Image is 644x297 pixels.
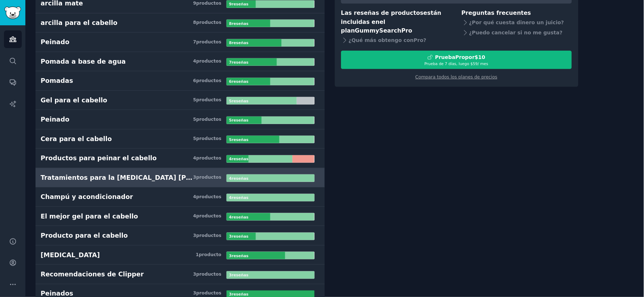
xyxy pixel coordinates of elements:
font: 1 [196,252,199,257]
a: El mejor gel para el cabello4productos​4reseñas​ [36,207,325,226]
font: 6 [229,79,232,84]
font: 7 [229,60,232,64]
font: , luego $ [456,61,473,66]
font: 3 [193,175,196,180]
a: Gel para el cabello5productos​5reseñas​ [36,91,325,110]
font: Peinado [41,38,70,46]
font: reseñas [232,157,248,161]
font: 4 [229,195,232,200]
font: productos [196,175,221,180]
a: Producto para el cabello3productos​3reseñas​ [36,226,325,246]
font: 9 [229,2,232,6]
font: productos [196,97,221,102]
font: 5 [193,117,196,122]
font: Peinado [41,116,70,123]
font: productos [196,78,221,83]
a: arcilla para el cabello8productos​8reseñas​ [36,13,325,33]
font: ¿Puedo cancelar si no me gusta? [469,30,563,35]
font: Preguntas frecuentes [462,9,531,16]
font: 4 [193,59,196,64]
font: 9 [193,1,196,6]
font: ¿Qué más obtengo con [349,37,414,43]
font: 4 [193,213,196,218]
font: productos [196,213,221,218]
font: Pro [456,54,465,60]
font: Producto para el cabello [41,232,128,239]
a: Peinado5productos​5reseñas​ [36,110,325,130]
font: reseñas [232,273,248,277]
font: 3 [193,233,196,238]
font: reseñas [232,60,248,64]
font: reseñas [232,195,248,200]
font: productos [196,39,221,44]
font: 3 [193,272,196,277]
font: reseñas [232,118,248,122]
font: [MEDICAL_DATA] [41,251,100,259]
font: por [465,54,475,60]
font: reseñas [232,21,248,26]
font: productos [196,156,221,161]
a: [MEDICAL_DATA]1producto3reseñas​ [36,246,325,265]
font: Cera para el cabello [41,135,112,143]
font: reseñas [232,137,248,142]
font: arcilla para el cabello [41,19,117,26]
font: 8 [193,20,196,25]
button: PruebaPropor$10Prueba de 7 días, luego $59/ mes [341,51,572,69]
font: 4 [193,156,196,161]
font: Champú y acondicionador [41,193,133,200]
font: 3 [229,292,232,297]
a: Tratamientos para la [MEDICAL_DATA] [PERSON_NAME]3productos​4reseñas​ [36,168,325,188]
font: reseñas [232,234,248,238]
font: ¿Por qué cuesta dinero un juicio? [469,20,564,25]
font: 3 [229,273,232,277]
font: están incluidas en [341,9,441,25]
font: Pro [414,37,424,43]
font: productos [196,194,221,199]
font: reseñas [232,215,248,219]
font: 4 [229,215,232,219]
font: producto [199,252,221,257]
font: ? [424,37,427,43]
font: 4 [193,194,196,199]
font: 8 [229,21,232,26]
font: reseñas [232,41,248,45]
font: productos [196,20,221,25]
font: productos [196,117,221,122]
font: reseñas [232,2,248,6]
font: reseñas [232,99,248,103]
font: 5 [229,99,232,103]
a: Compara todos los planes de precios [415,75,497,80]
a: Recomendaciones de Clipper3productos​3reseñas​ [36,265,325,284]
img: Logotipo de GummySearch [4,7,21,19]
font: 5 [193,136,196,141]
font: Gel para el cabello [41,97,107,104]
a: Peinado7productos​8reseñas​ [36,33,325,52]
font: / mes [478,61,489,66]
font: reseñas [232,176,248,181]
font: 7 [193,39,196,44]
font: 3 [229,234,232,238]
font: productos [196,291,221,296]
font: 4 [229,176,232,181]
font: Pomada a base de agua [41,58,126,65]
font: productos [196,59,221,64]
font: 5 [193,97,196,102]
a: Pomada a base de agua4productos​7reseñas​ [36,52,325,72]
a: Champú y acondicionador4productos​4reseñas​ [36,187,325,207]
font: 59 [473,61,478,66]
font: reseñas [232,79,248,84]
a: Cera para el cabello5productos​5reseñas​ [36,130,325,149]
a: Pomadas6productos​6reseñas​ [36,71,325,91]
a: Productos para peinar el cabello4productos​4reseñas​ [36,149,325,168]
font: GummySearch [355,27,402,34]
font: 5 [229,137,232,142]
font: 3 [229,254,232,258]
font: productos [196,233,221,238]
font: productos [196,1,221,6]
font: 6 [193,78,196,83]
font: Productos para peinar el cabello [41,154,157,162]
font: productos [196,136,221,141]
font: El mejor gel para el cabello [41,213,138,220]
font: 3 [193,291,196,296]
